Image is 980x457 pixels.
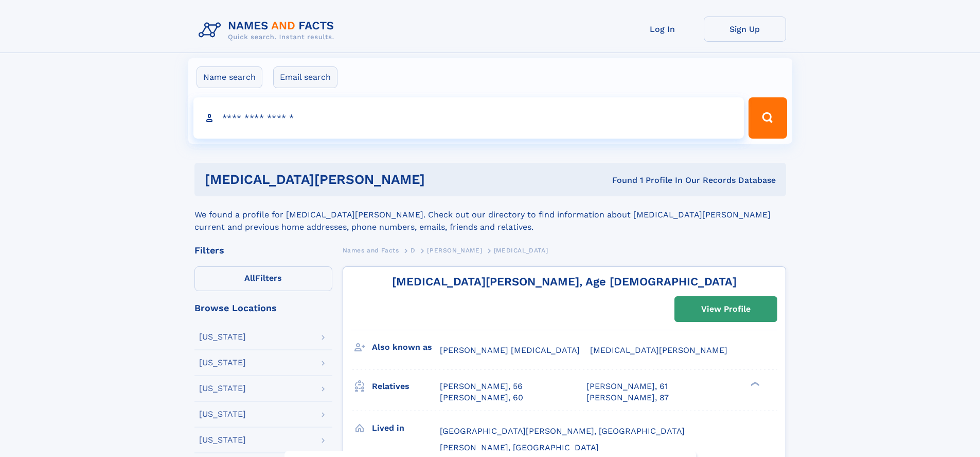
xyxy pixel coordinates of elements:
[411,244,416,257] a: D
[519,175,776,186] div: Found 1 Profile In Our Records Database
[194,303,332,313] div: Browse Locations
[193,97,744,139] input: search input
[701,297,751,321] div: View Profile
[440,392,523,403] a: [PERSON_NAME], 60
[427,247,482,254] span: [PERSON_NAME]
[197,66,262,88] label: Name search
[199,384,246,393] div: [US_STATE]
[440,345,580,355] span: [PERSON_NAME] [MEDICAL_DATA]
[748,380,760,387] div: ❯
[440,443,599,452] span: [PERSON_NAME], [GEOGRAPHIC_DATA]
[194,246,332,255] div: Filters
[392,275,737,288] a: [MEDICAL_DATA][PERSON_NAME], Age [DEMOGRAPHIC_DATA]
[675,297,777,321] a: View Profile
[199,410,246,418] div: [US_STATE]
[494,247,548,254] span: [MEDICAL_DATA]
[586,381,668,392] a: [PERSON_NAME], 61
[749,97,787,139] button: Search Button
[411,247,416,254] span: D
[440,381,523,392] a: [PERSON_NAME], 56
[343,244,399,257] a: Names and Facts
[372,338,440,356] h3: Also known as
[621,16,704,42] a: Log In
[440,426,685,436] span: [GEOGRAPHIC_DATA][PERSON_NAME], [GEOGRAPHIC_DATA]
[372,378,440,395] h3: Relatives
[244,273,255,283] span: All
[199,333,246,341] div: [US_STATE]
[586,392,669,403] a: [PERSON_NAME], 87
[372,419,440,437] h3: Lived in
[427,244,482,257] a: [PERSON_NAME]
[199,436,246,444] div: [US_STATE]
[194,266,332,291] label: Filters
[205,173,519,186] h1: [MEDICAL_DATA][PERSON_NAME]
[194,16,343,44] img: Logo Names and Facts
[194,196,786,233] div: We found a profile for [MEDICAL_DATA][PERSON_NAME]. Check out our directory to find information a...
[590,345,727,355] span: [MEDICAL_DATA][PERSON_NAME]
[273,66,337,88] label: Email search
[704,16,786,42] a: Sign Up
[199,359,246,367] div: [US_STATE]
